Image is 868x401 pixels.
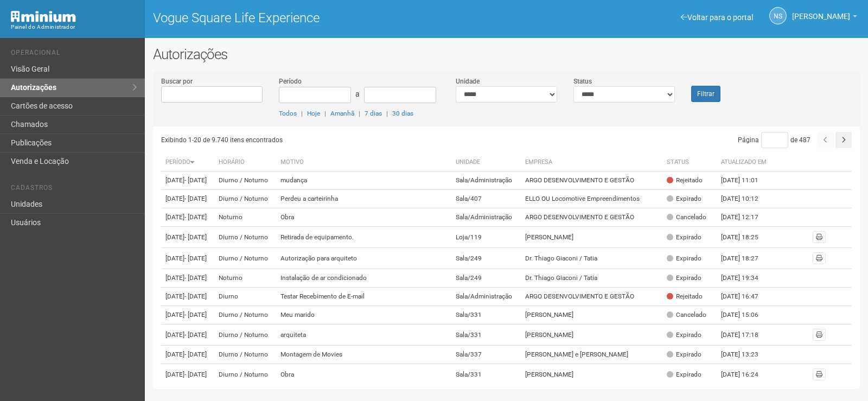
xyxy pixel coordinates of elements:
[717,227,776,248] td: [DATE] 18:25
[451,190,521,208] td: Sala/407
[573,77,592,86] label: Status
[214,324,276,346] td: Diurno / Noturno
[153,11,499,25] h1: Vogue Square Life Experience
[276,190,451,208] td: Perdeu a carteirinha
[276,306,451,324] td: Meu marido
[214,364,276,385] td: Diurno / Noturno
[214,154,276,171] th: Horário
[184,331,207,339] span: - [DATE]
[386,110,388,117] span: |
[717,346,776,364] td: [DATE] 13:23
[521,346,663,364] td: [PERSON_NAME] e [PERSON_NAME]
[521,306,663,324] td: [PERSON_NAME]
[717,171,776,190] td: [DATE] 11:01
[717,190,776,208] td: [DATE] 10:12
[161,288,214,306] td: [DATE]
[667,176,703,185] div: Rejeitado
[521,288,663,306] td: ARGO DESENVOLVIMENTO E GESTÃO
[717,154,776,171] th: Atualizado em
[717,324,776,346] td: [DATE] 17:18
[451,346,521,364] td: Sala/337
[184,195,207,202] span: - [DATE]
[451,227,521,248] td: Loja/119
[276,324,451,346] td: arquiteta
[279,110,297,117] a: Todos
[667,310,706,320] div: Cancelado
[769,7,787,24] a: NS
[662,154,717,171] th: Status
[214,288,276,306] td: Diurno
[214,227,276,248] td: Diurno / Noturno
[667,330,701,340] div: Expirado
[184,274,207,282] span: - [DATE]
[451,208,521,227] td: Sala/Administração
[792,2,850,21] span: Nicolle Silva
[214,190,276,208] td: Diurno / Noturno
[11,49,137,60] li: Operacional
[355,90,360,98] span: a
[521,364,663,385] td: [PERSON_NAME]
[717,364,776,385] td: [DATE] 16:24
[667,213,706,222] div: Cancelado
[161,248,214,269] td: [DATE]
[392,110,413,117] a: 30 dias
[330,110,354,117] a: Amanhã
[667,370,701,379] div: Expirado
[521,227,663,248] td: [PERSON_NAME]
[667,273,701,283] div: Expirado
[184,371,207,378] span: - [DATE]
[717,208,776,227] td: [DATE] 12:17
[214,171,276,190] td: Diurno / Noturno
[161,227,214,248] td: [DATE]
[667,350,701,359] div: Expirado
[214,248,276,269] td: Diurno / Noturno
[276,208,451,227] td: Obra
[11,184,137,195] li: Cadastros
[276,227,451,248] td: Retirada de equipamento.
[521,324,663,346] td: [PERSON_NAME]
[359,110,360,117] span: |
[521,208,663,227] td: ARGO DESENVOLVIMENTO E GESTÃO
[451,171,521,190] td: Sala/Administração
[276,346,451,364] td: Montagem de Movies
[214,306,276,324] td: Diurno / Noturno
[667,292,703,301] div: Rejeitado
[365,110,382,117] a: 7 dias
[184,351,207,358] span: - [DATE]
[161,190,214,208] td: [DATE]
[717,288,776,306] td: [DATE] 16:47
[184,176,207,184] span: - [DATE]
[324,110,326,117] span: |
[161,208,214,227] td: [DATE]
[184,311,207,319] span: - [DATE]
[184,292,207,300] span: - [DATE]
[153,46,860,62] h2: Autorizações
[521,171,663,190] td: ARGO DESENVOLVIMENTO E GESTÃO
[279,77,302,86] label: Período
[184,233,207,241] span: - [DATE]
[451,248,521,269] td: Sala/249
[521,190,663,208] td: ELLO OU Locomotive Empreendimentos
[161,364,214,385] td: [DATE]
[738,136,810,144] span: Página de 487
[717,306,776,324] td: [DATE] 15:06
[276,364,451,385] td: Obra
[276,154,451,171] th: Motivo
[276,171,451,190] td: mudança
[161,346,214,364] td: [DATE]
[451,306,521,324] td: Sala/331
[451,269,521,288] td: Sala/249
[451,288,521,306] td: Sala/Administração
[161,269,214,288] td: [DATE]
[276,269,451,288] td: Instalação de ar condicionado
[11,22,137,32] div: Painel do Administrador
[451,364,521,385] td: Sala/331
[184,254,207,262] span: - [DATE]
[681,13,753,22] a: Voltar para o portal
[301,110,303,117] span: |
[667,254,701,263] div: Expirado
[521,154,663,171] th: Empresa
[11,11,76,22] img: Minium
[456,77,480,86] label: Unidade
[717,248,776,269] td: [DATE] 18:27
